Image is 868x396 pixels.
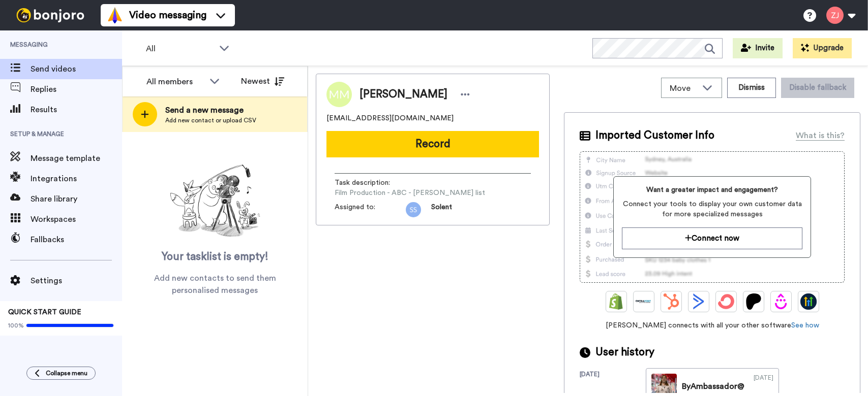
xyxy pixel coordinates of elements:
button: Collapse menu [26,367,96,380]
span: Move [670,82,697,94]
span: Connect your tools to display your own customer data for more specialized messages [622,199,803,219]
span: Task description : [335,178,406,188]
img: 0b839dd6-82da-4888-99f0-11aac6d37214.png [406,202,421,217]
span: Solent [431,202,452,217]
span: Add new contact or upload CSV [165,116,256,124]
span: Want a greater impact and engagement? [622,185,803,195]
button: Disable fallback [781,78,854,98]
span: All [146,43,214,55]
span: Replies [31,83,122,95]
span: Share library [31,193,122,205]
img: Hubspot [663,293,679,310]
div: By Ambassador@ [682,380,744,392]
span: QUICK START GUIDE [8,309,81,316]
span: Add new contacts to send them personalised messages [137,272,292,296]
span: [PERSON_NAME] [360,87,447,102]
span: Film Production - ABC - [PERSON_NAME] list [335,188,485,198]
span: Workspaces [31,213,122,225]
button: Record [326,131,539,157]
span: Send videos [31,63,122,75]
img: Ontraport [636,293,652,310]
span: 100% [8,321,24,329]
span: [EMAIL_ADDRESS][DOMAIN_NAME] [326,113,454,123]
span: Fallbacks [31,234,122,246]
button: Dismiss [727,78,776,98]
span: Results [31,104,122,116]
img: ConvertKit [718,293,734,310]
button: Invite [733,38,783,58]
span: Settings [31,275,122,287]
button: Upgrade [793,38,852,58]
img: Patreon [745,293,762,310]
button: Connect now [622,227,803,249]
img: GoHighLevel [800,293,817,310]
span: Video messaging [129,8,206,22]
span: Imported Customer Info [595,128,714,143]
span: User history [595,345,654,360]
span: Message template [31,152,122,164]
span: Send a new message [165,104,256,116]
span: [PERSON_NAME] connects with all your other software [580,320,845,331]
img: ready-set-action.png [164,160,266,242]
img: Shopify [608,293,624,310]
span: Integrations [31,173,122,185]
img: vm-color.svg [107,7,123,23]
img: ActiveCampaign [691,293,707,310]
img: Image of Madeline Mercer [326,82,352,107]
img: bj-logo-header-white.svg [12,8,88,22]
span: Your tasklist is empty! [162,249,268,265]
span: Collapse menu [46,369,87,377]
span: Assigned to: [335,202,406,217]
div: What is this? [796,129,845,142]
button: Newest [233,71,292,91]
a: See how [791,322,819,329]
img: Drip [773,293,789,310]
div: All members [146,76,204,88]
